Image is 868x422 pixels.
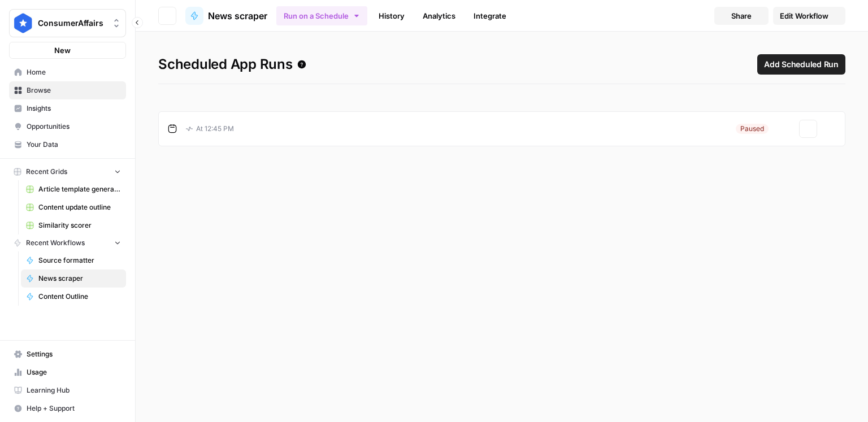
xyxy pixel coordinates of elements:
button: Workspace: ConsumerAffairs [9,9,126,37]
span: New [54,45,71,56]
button: New [9,42,126,59]
span: Content update outline [38,202,121,212]
span: Add Scheduled Run [764,59,839,70]
span: Your Data [27,140,121,150]
a: History [372,7,411,25]
a: Settings [9,345,126,363]
a: Source formatter [21,251,126,269]
button: Add Scheduled Run [757,54,845,75]
a: Content update outline [21,198,126,216]
a: Integrate [467,7,513,25]
a: Opportunities [9,118,126,136]
span: Learning Hub [27,385,121,395]
span: Recent Workflows [26,238,85,248]
span: Recent Grids [26,167,67,177]
button: Recent Grids [9,163,126,180]
a: Usage [9,363,126,381]
span: Content Outline [38,292,121,302]
span: Browse [27,85,121,95]
button: Share [714,7,769,25]
span: News scraper [38,273,121,284]
a: Your Data [9,136,126,154]
button: Help + Support [9,399,126,417]
span: News scraper [208,9,267,23]
a: News scraper [21,269,126,288]
button: Run on a Schedule [276,6,367,25]
span: Article template generator [38,184,121,194]
p: At 12:45 PM [186,124,234,134]
div: Paused [736,124,769,134]
a: Edit Workflow [773,7,845,25]
span: Scheduled App Runs [158,55,306,73]
span: Similarity scorer [38,220,121,230]
span: Settings [27,349,121,359]
span: Opportunities [27,121,121,132]
a: Analytics [416,7,462,25]
a: Content Outline [21,288,126,306]
span: Help + Support [27,403,121,414]
img: ConsumerAffairs Logo [13,13,33,33]
a: Learning Hub [9,381,126,399]
span: Insights [27,103,121,114]
span: ConsumerAffairs [38,18,106,29]
a: Browse [9,81,126,99]
span: Share [731,10,752,21]
a: Home [9,63,126,81]
a: Similarity scorer [21,216,126,234]
span: Home [27,67,121,77]
a: Article template generator [21,180,126,198]
a: News scraper [185,7,267,25]
span: Usage [27,367,121,377]
a: Insights [9,99,126,118]
span: Edit Workflow [780,10,828,21]
span: Source formatter [38,255,121,266]
button: Recent Workflows [9,234,126,251]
